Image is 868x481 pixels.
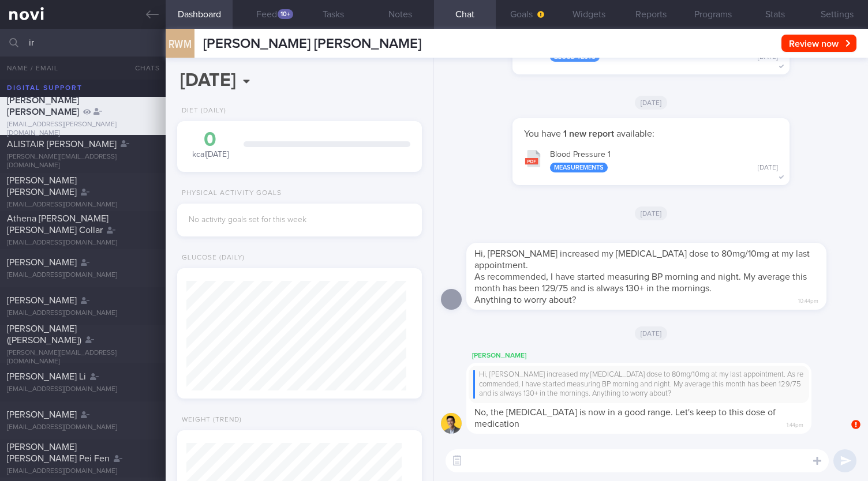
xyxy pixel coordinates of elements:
div: [EMAIL_ADDRESS][DOMAIN_NAME] [7,239,159,247]
span: [PERSON_NAME] [7,410,77,419]
span: [DATE] [635,206,668,220]
span: [PERSON_NAME] [PERSON_NAME] Pei Fen [7,442,110,463]
span: [PERSON_NAME] [7,258,77,267]
div: [PERSON_NAME] [466,349,846,363]
div: [EMAIL_ADDRESS][DOMAIN_NAME] [7,201,159,209]
span: 10:44pm [798,294,818,305]
div: RWM [163,22,197,66]
span: Athena [PERSON_NAME] [PERSON_NAME] Collar [7,214,108,235]
span: Anything to worry about? [474,295,576,305]
span: ALISTAIR [PERSON_NAME] [7,140,117,149]
span: [PERSON_NAME] [PERSON_NAME] [7,96,79,117]
span: Hi, [PERSON_NAME] increased my [MEDICAL_DATA] dose to 80mg/10mg at my last appointment. [474,249,810,270]
div: 10+ [278,9,293,19]
div: Glucose (Daily) [177,254,245,262]
div: [DATE] [758,164,778,172]
div: [EMAIL_ADDRESS][DOMAIN_NAME] [7,467,159,476]
div: [PERSON_NAME][EMAIL_ADDRESS][DOMAIN_NAME] [7,153,159,170]
button: Review now [781,35,856,52]
span: [PERSON_NAME] [7,296,77,305]
span: 1:44pm [787,418,803,429]
span: [DATE] [635,96,668,110]
div: No activity goals set for this week [189,215,410,226]
span: [PERSON_NAME] [PERSON_NAME] [203,37,421,51]
div: kcal [DATE] [189,130,232,160]
span: [PERSON_NAME] [PERSON_NAME] [7,176,77,197]
div: [EMAIL_ADDRESS][DOMAIN_NAME] [7,385,159,394]
span: [PERSON_NAME] ([PERSON_NAME]) [7,324,81,345]
div: Diet (Daily) [177,107,226,115]
button: Blood Pressure 1 Measurements [DATE] [518,142,784,179]
span: No, the [MEDICAL_DATA] is now in a good range. Let's keep to this dose of medication [474,408,776,429]
button: Chats [119,57,166,80]
div: Physical Activity Goals [177,189,282,198]
div: [PERSON_NAME][EMAIL_ADDRESS][DOMAIN_NAME] [7,349,159,366]
p: You have available: [524,128,778,140]
span: As recommended, I have started measuring BP morning and night. My average this month has been 129... [474,272,807,293]
div: Hi, [PERSON_NAME] increased my [MEDICAL_DATA] dose to 80mg/10mg at my last appointment. As recomm... [473,370,805,399]
div: [EMAIL_ADDRESS][DOMAIN_NAME] [7,309,159,318]
div: [EMAIL_ADDRESS][DOMAIN_NAME] [7,423,159,432]
div: Blood Pressure 1 [550,150,778,173]
strong: 1 new report [561,129,616,138]
span: [PERSON_NAME] Li [7,372,86,381]
div: 0 [189,130,232,150]
div: Measurements [550,163,608,172]
div: Weight (Trend) [177,416,242,424]
div: [EMAIL_ADDRESS][DOMAIN_NAME] [7,271,159,280]
div: [EMAIL_ADDRESS][PERSON_NAME][DOMAIN_NAME] [7,121,159,138]
span: [DATE] [635,326,668,340]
